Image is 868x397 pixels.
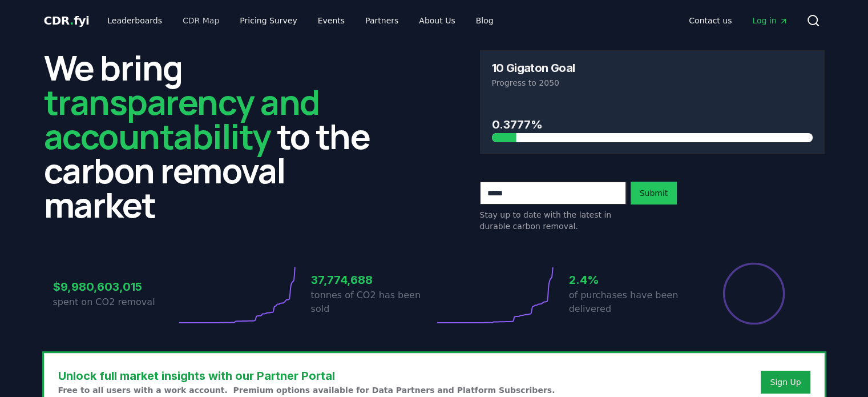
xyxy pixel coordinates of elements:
span: . [70,14,74,27]
span: CDR fyi [44,14,90,27]
span: transparency and accountability [44,78,320,159]
h3: 10 Gigaton Goal [492,62,575,74]
button: Submit [631,182,677,204]
nav: Main [98,10,502,31]
a: Blog [467,10,503,31]
a: CDR Map [173,10,228,31]
a: CDR.fyi [44,13,90,29]
h3: 37,774,688 [311,271,434,288]
button: Sign Up [761,371,810,394]
a: Contact us [680,10,741,31]
nav: Main [680,10,797,31]
a: Events [309,10,354,31]
a: Log in [743,10,797,31]
h3: $9,980,603,015 [53,278,176,295]
h2: We bring to the carbon removal market [44,50,389,222]
p: Progress to 2050 [492,77,813,89]
p: of purchases have been delivered [569,288,692,316]
h3: 0.3777% [492,116,813,133]
div: Percentage of sales delivered [722,262,786,326]
a: Sign Up [770,376,801,388]
a: Partners [356,10,407,31]
a: Pricing Survey [231,10,306,31]
h3: 2.4% [569,271,692,288]
span: Log in [752,15,788,26]
p: spent on CO2 removal [53,295,176,309]
a: About Us [410,10,464,31]
p: tonnes of CO2 has been sold [311,288,434,316]
p: Stay up to date with the latest in durable carbon removal. [480,209,626,232]
h3: Unlock full market insights with our Partner Portal [58,367,555,384]
p: Free to all users with a work account. Premium options available for Data Partners and Platform S... [58,384,555,396]
a: Leaderboards [98,10,171,31]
